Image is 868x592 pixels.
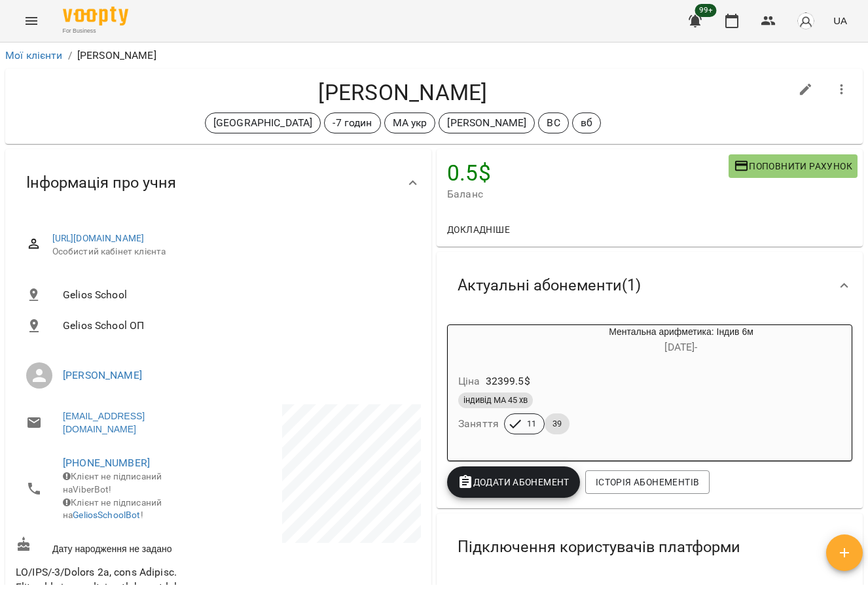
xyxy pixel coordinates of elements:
p: 32399.5 $ [486,374,530,389]
div: Підключення користувачів платформи [437,514,863,581]
div: Ментальна арифметика: Індив 6м [448,325,511,357]
div: вб [572,113,601,133]
span: Клієнт не підписаний на ! [63,497,162,521]
button: Додати Абонемент [447,466,580,498]
div: Дату народження не задано [13,534,219,558]
img: avatar_s.png [797,12,815,30]
span: Підключення користувачів платформи [458,537,740,557]
button: Menu [16,5,47,37]
span: 39 [545,418,570,430]
p: вб [581,115,592,131]
div: Актуальні абонементи(1) [437,252,863,319]
div: ВС [538,113,568,133]
h4: [PERSON_NAME] [16,79,790,106]
span: Gelios School [63,287,410,303]
span: 99+ [695,4,717,17]
span: Докладніше [447,222,510,237]
span: Історія абонементів [596,474,699,490]
p: -7 годин [333,115,372,131]
p: ВС [547,115,560,131]
button: Ментальна арифметика: Індив 6м[DATE]- Ціна32399.5$індивід МА 45 хвЗаняття1139 [448,325,852,450]
nav: breadcrumb [5,48,863,63]
span: Баланс [447,186,729,202]
img: Voopty Logo [63,7,128,26]
span: Інформація про учня [26,173,176,193]
span: UA [833,14,847,27]
span: Додати Абонемент [458,474,570,490]
a: [EMAIL_ADDRESS][DOMAIN_NAME] [63,409,206,436]
button: Історія абонементів [585,470,710,494]
a: [URL][DOMAIN_NAME] [52,233,145,243]
p: МА укр [393,115,427,131]
li: / [68,48,72,63]
button: Поповнити рахунок [729,154,858,178]
a: [PERSON_NAME] [63,369,142,381]
span: Gelios School ОП [63,318,410,334]
div: Ментальна арифметика: Індив 6м [511,325,852,357]
p: [GEOGRAPHIC_DATA] [213,115,313,131]
div: МА укр [384,113,436,133]
span: [DATE] - [664,341,697,353]
h6: Ціна [458,372,480,391]
h4: 0.5 $ [447,160,729,186]
span: 11 [519,418,544,430]
div: [GEOGRAPHIC_DATA] [205,113,321,133]
button: Докладніше [442,218,515,241]
h6: Заняття [458,415,499,433]
a: GeliosSchoolBot [73,510,140,520]
div: Інформація про учня [5,149,431,217]
span: індивід МА 45 хв [458,394,533,406]
a: Мої клієнти [5,49,63,61]
div: -7 годин [324,113,380,133]
button: UA [828,9,852,33]
p: [PERSON_NAME] [77,48,156,63]
div: [PERSON_NAME] [439,113,535,133]
span: Поповнити рахунок [734,158,852,174]
span: Клієнт не підписаний на ViberBot! [63,471,162,495]
span: Особистий кабінет клієнта [52,245,410,258]
a: [PHONE_NUMBER] [63,457,150,469]
span: For Business [63,27,128,35]
span: Актуальні абонементи ( 1 ) [458,275,641,296]
p: [PERSON_NAME] [447,115,526,131]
